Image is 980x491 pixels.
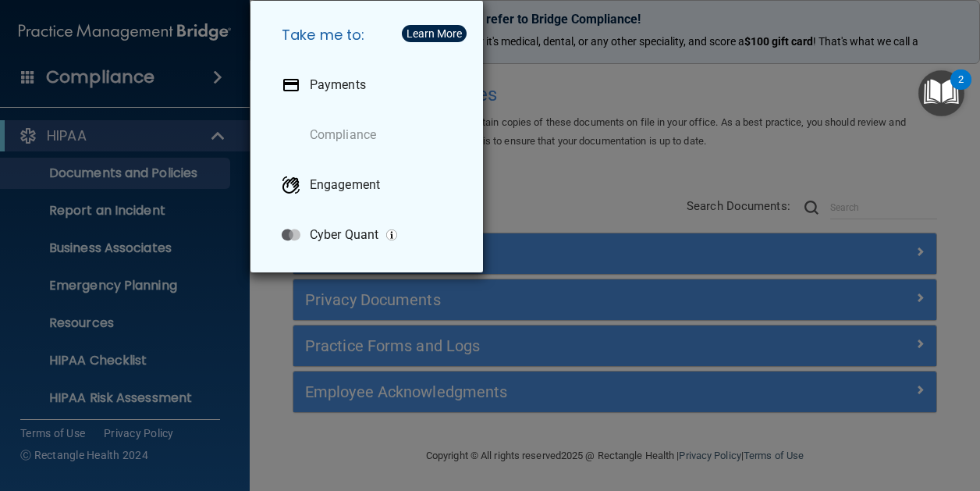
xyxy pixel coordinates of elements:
[958,80,964,100] div: 2
[407,28,462,39] div: Learn More
[310,177,380,193] p: Engagement
[269,63,470,107] a: Payments
[310,227,378,243] p: Cyber Quant
[918,70,964,116] button: Open Resource Center, 2 new notifications
[269,113,470,157] a: Compliance
[269,163,470,207] a: Engagement
[402,25,467,42] button: Learn More
[310,77,366,93] p: Payments
[269,213,470,257] a: Cyber Quant
[269,13,470,57] h5: Take me to:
